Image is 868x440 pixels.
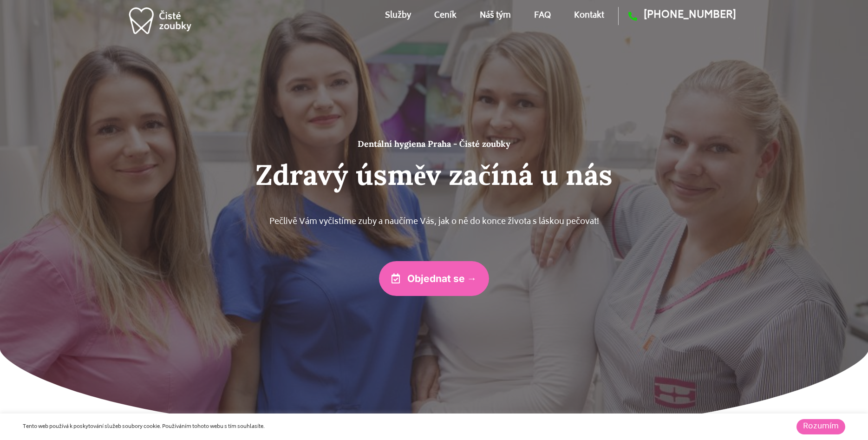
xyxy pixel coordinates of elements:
[407,274,477,283] span: Objednat se →
[156,215,713,230] p: Pečlivě Vám vyčistíme zuby a naučíme Vás, jak o ně do konce života s láskou pečovat!
[796,419,845,434] a: Rozumím
[23,423,599,431] div: Tento web používá k poskytování služeb soubory cookie. Používáním tohoto webu s tím souhlasíte.
[637,7,736,25] span: [PHONE_NUMBER]
[156,158,713,192] h2: Zdravý úsměv začíná u nás
[156,139,713,149] h1: Dentální hygiena Praha - Čisté zoubky
[379,261,489,296] a: Objednat se →
[619,7,736,25] a: [PHONE_NUMBER]
[127,2,193,39] img: dentální hygiena v praze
